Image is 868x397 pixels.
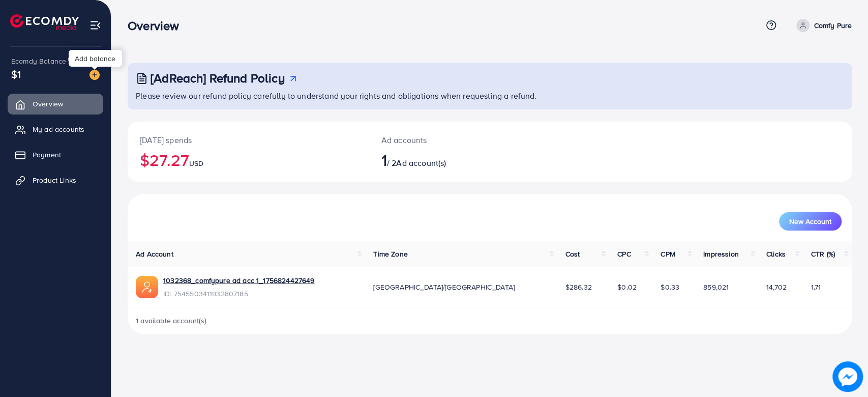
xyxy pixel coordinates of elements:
[8,145,103,165] a: Payment
[814,19,852,32] p: Comfy Pure
[565,249,580,259] span: Cost
[136,276,158,298] img: ic-ads-acc.e4c84228.svg
[661,282,679,292] span: $0.33
[189,158,203,168] span: USD
[11,67,21,81] span: $1
[151,71,285,86] h3: [AdReach] Refund Policy
[617,249,631,259] span: CPC
[69,50,122,67] div: Add balance
[789,218,831,225] span: New Account
[381,148,387,172] span: 1
[89,19,101,31] img: menu
[779,212,842,231] button: New Account
[136,90,846,102] p: Please review our refund policy carefully to understand your rights and obligations when requesti...
[381,150,538,169] h2: / 2
[703,249,739,259] span: Impression
[136,316,207,326] span: 1 available account(s)
[8,170,103,190] a: Product Links
[128,18,187,33] h3: Overview
[766,282,787,292] span: 14,702
[33,150,61,160] span: Payment
[832,361,863,392] img: image
[8,94,103,114] a: Overview
[373,282,515,292] span: [GEOGRAPHIC_DATA]/[GEOGRAPHIC_DATA]
[33,175,76,185] span: Product Links
[617,282,637,292] span: $0.02
[703,282,729,292] span: 859,021
[33,124,84,134] span: My ad accounts
[140,150,357,169] h2: $27.27
[163,289,314,299] span: ID: 7545503411932807185
[140,134,357,146] p: [DATE] spends
[10,14,79,30] img: logo
[33,99,63,109] span: Overview
[136,249,173,259] span: Ad Account
[8,119,103,139] a: My ad accounts
[163,275,314,286] a: 1032368_comfypure ad acc 1_1756824427649
[661,249,675,259] span: CPM
[396,157,446,168] span: Ad account(s)
[89,70,100,80] img: image
[811,249,835,259] span: CTR (%)
[792,19,852,32] a: Comfy Pure
[811,282,821,292] span: 1.71
[11,56,66,66] span: Ecomdy Balance
[381,134,538,146] p: Ad accounts
[766,249,786,259] span: Clicks
[373,249,407,259] span: Time Zone
[565,282,592,292] span: $286.32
